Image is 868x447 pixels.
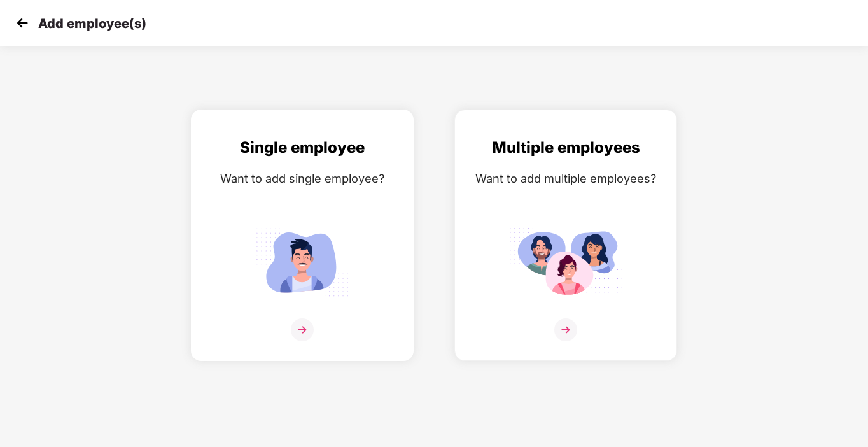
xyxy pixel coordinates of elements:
[291,318,314,341] img: svg+xml;base64,PHN2ZyB4bWxucz0iaHR0cDovL3d3dy53My5vcmcvMjAwMC9zdmciIHdpZHRoPSIzNiIgaGVpZ2h0PSIzNi...
[204,169,400,188] div: Want to add single employee?
[508,222,623,302] img: svg+xml;base64,PHN2ZyB4bWxucz0iaHR0cDovL3d3dy53My5vcmcvMjAwMC9zdmciIGlkPSJNdWx0aXBsZV9lbXBsb3llZS...
[468,169,664,188] div: Want to add multiple employees?
[554,318,577,341] img: svg+xml;base64,PHN2ZyB4bWxucz0iaHR0cDovL3d3dy53My5vcmcvMjAwMC9zdmciIHdpZHRoPSIzNiIgaGVpZ2h0PSIzNi...
[204,136,400,160] div: Single employee
[38,16,146,31] p: Add employee(s)
[13,13,32,32] img: svg+xml;base64,PHN2ZyB4bWxucz0iaHR0cDovL3d3dy53My5vcmcvMjAwMC9zdmciIHdpZHRoPSIzMCIgaGVpZ2h0PSIzMC...
[468,136,664,160] div: Multiple employees
[245,222,360,302] img: svg+xml;base64,PHN2ZyB4bWxucz0iaHR0cDovL3d3dy53My5vcmcvMjAwMC9zdmciIGlkPSJTaW5nbGVfZW1wbG95ZWUiIH...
